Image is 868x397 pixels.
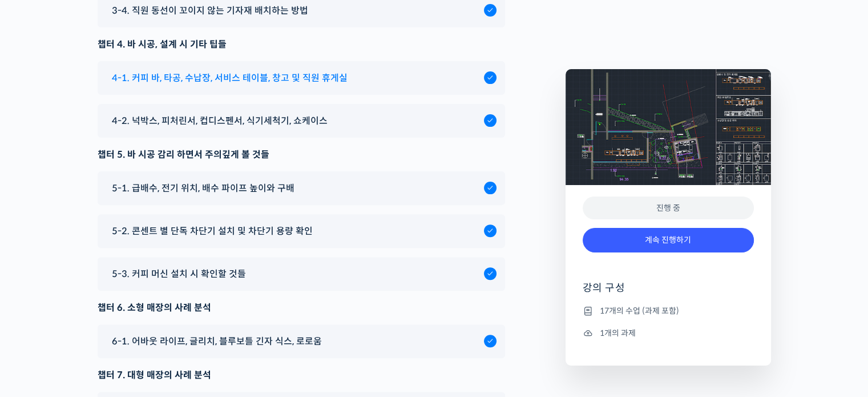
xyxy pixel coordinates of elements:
span: 6-1. 어바웃 라이프, 글리치, 블루보틀 긴자 식스, 로로움 [112,334,322,349]
a: 홈 [3,302,75,331]
a: 계속 진행하기 [583,228,754,252]
div: 챕터 6. 소형 매장의 사례 분석 [98,300,505,315]
div: 챕터 4. 바 시공, 설계 시 기타 팁들 [98,37,505,52]
span: 5-1. 급배수, 전기 위치, 배수 파이프 높이와 구배 [112,181,294,196]
li: 17개의 수업 (과제 포함) [583,304,754,318]
a: 5-2. 콘센트 별 단독 차단기 설치 및 차단기 용량 확인 [106,223,496,239]
span: 대화 [104,320,118,329]
a: 대화 [75,302,147,331]
span: 4-1. 커피 바, 타공, 수납장, 서비스 테이블, 창고 및 직원 휴게실 [112,70,348,86]
a: 설정 [147,302,219,331]
h4: 강의 구성 [583,281,754,304]
a: 4-1. 커피 바, 타공, 수납장, 서비스 테이블, 창고 및 직원 휴게실 [106,70,496,86]
li: 1개의 과제 [583,326,754,340]
a: 3-4. 직원 동선이 꼬이지 않는 기자재 배치하는 방법 [106,3,496,18]
span: 설정 [176,319,190,328]
a: 5-1. 급배수, 전기 위치, 배수 파이프 높이와 구배 [106,181,496,196]
span: 5-2. 콘센트 별 단독 차단기 설치 및 차단기 용량 확인 [112,223,313,239]
span: 4-2. 넉박스, 피처린서, 컵디스펜서, 식기세척기, 쇼케이스 [112,113,328,129]
a: 4-2. 넉박스, 피처린서, 컵디스펜서, 식기세척기, 쇼케이스 [106,113,496,129]
span: 5-3. 커피 머신 설치 시 확인할 것들 [112,266,246,282]
a: 6-1. 어바웃 라이프, 글리치, 블루보틀 긴자 식스, 로로움 [106,334,496,349]
span: 3-4. 직원 동선이 꼬이지 않는 기자재 배치하는 방법 [112,3,308,18]
div: 진행 중 [583,197,754,220]
span: 홈 [36,319,43,328]
div: 챕터 5. 바 시공 감리 하면서 주의깊게 볼 것들 [98,147,505,162]
a: 5-3. 커피 머신 설치 시 확인할 것들 [106,266,496,282]
div: 챕터 7. 대형 매장의 사례 분석 [98,367,505,383]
